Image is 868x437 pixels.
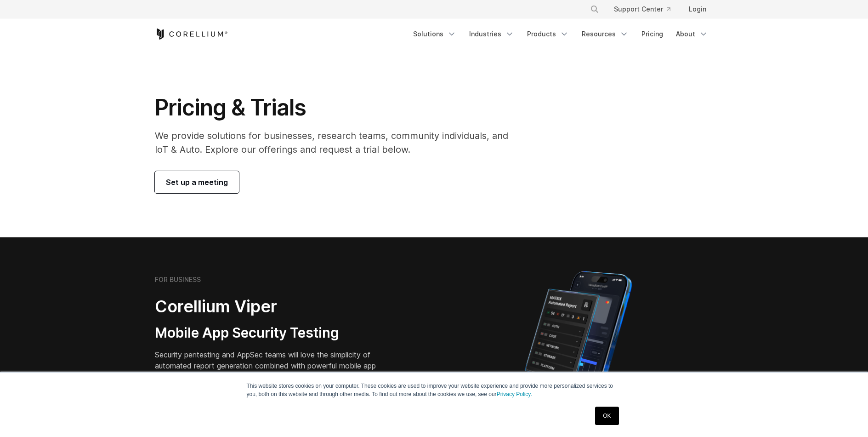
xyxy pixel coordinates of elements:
a: About [670,26,714,42]
button: Search [586,1,603,17]
h2: Corellium Viper [155,296,390,317]
h6: FOR BUSINESS [155,276,201,284]
p: This website stores cookies on your computer. These cookies are used to improve your website expe... [247,382,622,398]
p: Security pentesting and AppSec teams will love the simplicity of automated report generation comb... [155,349,390,382]
a: Support Center [607,1,678,17]
a: Industries [464,26,520,42]
a: Privacy Policy. [497,391,532,397]
a: Solutions [408,26,462,42]
img: Corellium MATRIX automated report on iPhone showing app vulnerability test results across securit... [509,267,647,428]
div: Navigation Menu [579,1,714,17]
a: Login [681,1,714,17]
a: Pricing [636,26,669,42]
a: Products [522,26,574,42]
a: Set up a meeting [155,171,239,193]
a: Resources [576,26,634,42]
h3: Mobile App Security Testing [155,324,390,342]
a: OK [595,407,618,425]
a: Corellium Home [155,29,228,40]
h1: Pricing & Trials [155,94,521,121]
div: Navigation Menu [408,26,714,42]
p: We provide solutions for businesses, research teams, community individuals, and IoT & Auto. Explo... [155,129,521,156]
span: Set up a meeting [166,177,228,188]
